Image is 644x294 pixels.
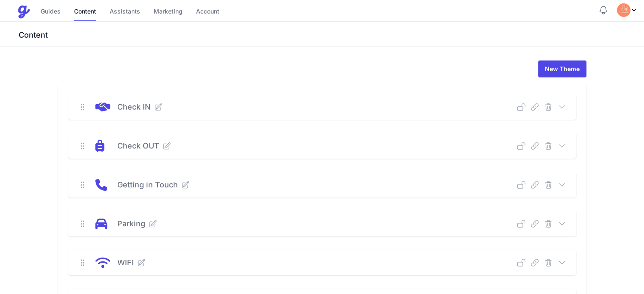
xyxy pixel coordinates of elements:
p: Check IN [117,101,151,113]
a: Guides [41,3,61,21]
p: Getting in Touch [117,179,178,191]
p: WIFI [117,257,134,269]
p: Check OUT [117,140,159,152]
a: New Theme [538,60,586,77]
a: Account [196,3,219,21]
p: Parking [117,218,145,230]
img: Guestive Guides [17,5,30,19]
div: Profile Menu [617,3,637,17]
button: Notifications [598,5,608,15]
h3: Content [17,30,644,40]
a: Content [74,3,96,21]
a: Marketing [154,3,182,21]
a: Assistants [110,3,140,21]
img: tvqjz9fzoj60utvjazy95u1g55mu [617,3,630,17]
